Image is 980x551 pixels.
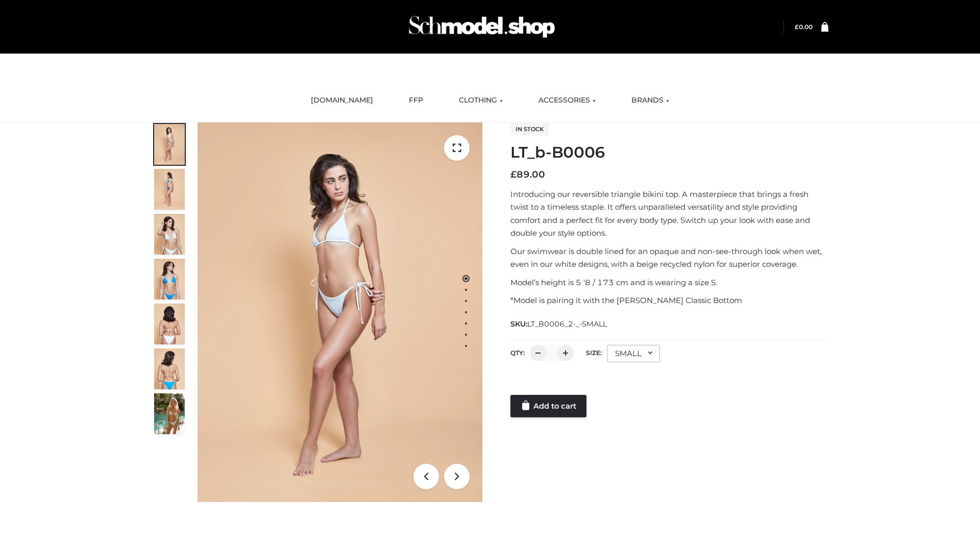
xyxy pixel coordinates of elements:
[607,345,660,362] div: SMALL
[510,349,525,357] label: QTY:
[154,304,185,344] img: ArielClassicBikiniTop_CloudNine_AzureSky_OW114ECO_7-scaled.jpg
[154,124,185,165] img: ArielClassicBikiniTop_CloudNine_AzureSky_OW114ECO_1-scaled.jpg
[624,89,677,112] a: BRANDS
[303,89,381,112] a: [DOMAIN_NAME]
[510,169,545,180] bdi: 89.00
[510,276,828,289] p: Model’s height is 5 ‘8 / 173 cm and is wearing a size S.
[795,23,799,31] span: £
[531,89,603,112] a: ACCESSORIES
[405,7,558,47] img: Schmodel Admin 964
[510,245,828,271] p: Our swimwear is double lined for an opaque and non-see-through look when wet, even in our white d...
[510,318,608,330] span: SKU:
[510,123,549,135] span: In stock
[795,23,813,31] bdi: 0.00
[795,23,813,31] a: £0.00
[154,348,185,389] img: ArielClassicBikiniTop_CloudNine_AzureSky_OW114ECO_8-scaled.jpg
[510,395,586,417] a: Add to cart
[527,319,607,329] span: LT_B0006_2-_-SMALL
[198,122,482,502] img: ArielClassicBikiniTop_CloudNine_AzureSky_OW114ECO_1
[154,169,185,210] img: ArielClassicBikiniTop_CloudNine_AzureSky_OW114ECO_2-scaled.jpg
[154,393,185,434] img: Arieltop_CloudNine_AzureSky2.jpg
[510,169,517,180] span: £
[451,89,510,112] a: CLOTHING
[154,259,185,299] img: ArielClassicBikiniTop_CloudNine_AzureSky_OW114ECO_4-scaled.jpg
[510,188,828,240] p: Introducing our reversible triangle bikini top. A masterpiece that brings a fresh twist to a time...
[154,214,185,255] img: ArielClassicBikiniTop_CloudNine_AzureSky_OW114ECO_3-scaled.jpg
[510,143,828,162] h1: LT_b-B0006
[510,294,828,307] p: *Model is pairing it with the [PERSON_NAME] Classic Bottom
[586,349,602,357] label: Size:
[401,89,431,112] a: FFP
